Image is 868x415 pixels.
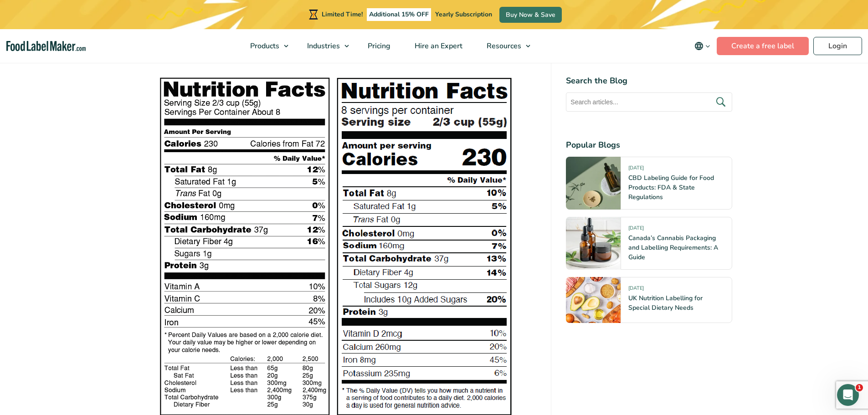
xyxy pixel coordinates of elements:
[484,41,522,51] span: Resources
[628,225,644,235] span: [DATE]
[295,29,354,63] a: Industries
[356,29,401,63] a: Pricing
[628,294,703,312] a: UK Nutrition Labelling for Special Dietary Needs
[435,10,492,19] span: Yearly Subscription
[238,29,293,63] a: Products
[304,41,341,51] span: Industries
[717,37,809,55] a: Create a free label
[628,234,718,261] a: Canada’s Cannabis Packaging and Labelling Requirements: A Guide
[367,8,431,21] span: Additional 15% OFF
[475,29,535,63] a: Resources
[856,384,863,391] span: 1
[813,37,862,55] a: Login
[566,139,732,151] h4: Popular Blogs
[837,384,859,406] iframe: Intercom live chat
[322,10,363,19] span: Limited Time!
[403,29,473,63] a: Hire an Expert
[628,164,644,175] span: [DATE]
[247,41,280,51] span: Products
[628,174,714,201] a: CBD Labeling Guide for Food Products: FDA & State Regulations
[628,285,644,295] span: [DATE]
[412,41,463,51] span: Hire an Expert
[365,41,391,51] span: Pricing
[566,92,732,112] input: Search articles...
[499,7,562,23] a: Buy Now & Save
[566,75,732,87] h4: Search the Blog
